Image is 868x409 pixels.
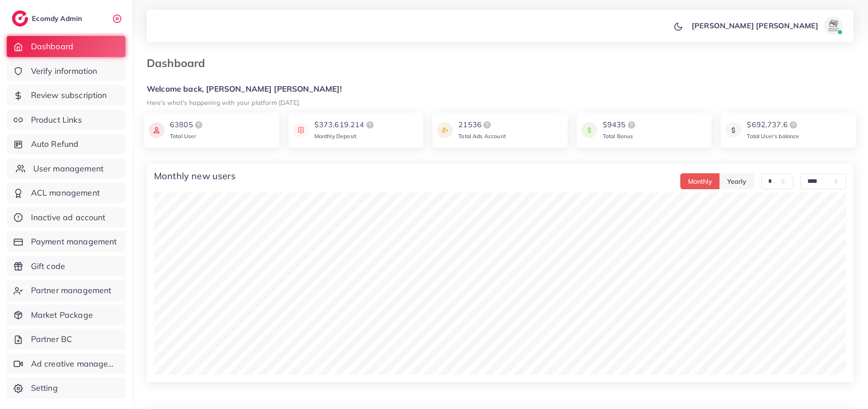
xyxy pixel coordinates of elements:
div: $373,619.214 [314,119,375,130]
span: Partner BC [31,333,72,345]
img: icon payment [437,119,453,141]
span: Inactive ad account [31,212,106,223]
img: logo [193,119,204,130]
a: Market Package [7,305,125,326]
a: Partner BC [7,329,125,350]
img: icon payment [725,119,741,141]
img: icon payment [581,119,597,141]
img: logo [626,119,637,130]
span: Setting [31,382,58,394]
a: ACL management [7,182,125,203]
span: Review subscription [31,89,107,101]
span: Auto Refund [31,138,79,150]
h4: Monthly new users [154,171,236,181]
a: User management [7,158,125,179]
span: Product Links [31,114,82,126]
span: Dashboard [31,41,73,52]
button: Yearly [719,173,754,189]
h3: Dashboard [147,57,212,70]
a: Review subscription [7,85,125,106]
h2: Ecomdy Admin [32,14,84,23]
span: Market Package [31,309,93,321]
img: logo [12,10,28,26]
a: Verify information [7,61,125,82]
img: icon payment [149,119,164,141]
a: Payment management [7,231,125,252]
div: $9435 [603,119,637,130]
span: Monthly Deposit [314,133,356,140]
img: icon payment [293,119,309,141]
p: [PERSON_NAME] [PERSON_NAME] [692,20,818,31]
img: logo [788,119,799,130]
a: logoEcomdy Admin [12,10,84,26]
span: Total User’s balance [747,133,799,140]
span: Verify information [31,65,98,77]
img: logo [482,119,493,130]
a: Inactive ad account [7,207,125,228]
span: Gift code [31,260,65,272]
span: Total Ads Account [458,133,506,140]
img: logo [365,119,375,130]
span: Payment management [31,236,117,248]
a: Setting [7,378,125,399]
a: Dashboard [7,36,125,57]
span: Total User [170,133,196,140]
div: $692,737.6 [747,119,799,130]
button: Monthly [680,173,720,189]
a: Auto Refund [7,134,125,155]
a: Product Links [7,109,125,130]
span: ACL management [31,187,100,199]
a: [PERSON_NAME] [PERSON_NAME]avatar [687,16,846,35]
small: Here's what's happening with your platform [DATE]. [147,98,300,106]
div: 21536 [458,119,506,130]
span: Total Bonus [603,133,633,140]
img: avatar [824,16,842,35]
a: Gift code [7,256,125,277]
span: User management [33,163,103,175]
span: Ad creative management [31,358,118,370]
a: Partner management [7,280,125,301]
a: Ad creative management [7,353,125,374]
div: 63805 [170,119,204,130]
h5: Welcome back, [PERSON_NAME] [PERSON_NAME]! [147,84,853,94]
span: Partner management [31,285,112,296]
